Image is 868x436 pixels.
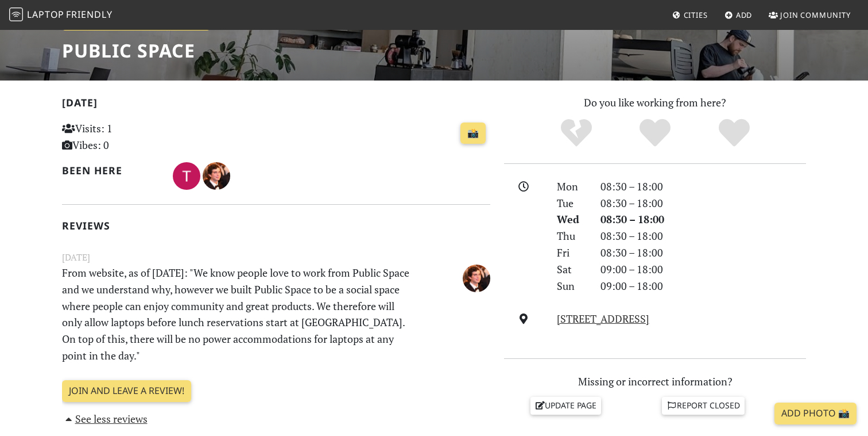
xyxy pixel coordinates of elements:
img: 4011-tzannetos.jpg [173,162,200,190]
p: Missing or incorrect information? [504,373,806,390]
div: 08:30 – 18:00 [594,211,813,228]
a: Join and leave a review! [62,380,191,402]
div: Mon [550,178,594,195]
div: 08:30 – 18:00 [594,244,813,261]
a: 📸 [460,123,486,144]
div: 08:30 – 18:00 [594,195,813,212]
div: Thu [550,228,594,244]
div: No [537,117,616,149]
div: 09:00 – 18:00 [594,278,813,295]
span: Tzannetos Philippakos [173,168,203,182]
div: Yes [615,117,695,149]
span: Add [736,10,753,20]
span: Cities [684,10,708,20]
a: LaptopFriendly LaptopFriendly [9,5,113,25]
h1: Public Space [62,40,210,62]
h2: Been here [62,165,159,177]
div: 08:30 – 18:00 [594,178,813,195]
div: Wed [550,211,594,228]
a: Join Community [764,5,855,25]
span: Friendly [66,8,112,21]
p: Visits: 1 Vibes: 0 [62,120,196,154]
a: Report closed [662,397,745,414]
div: Definitely! [695,117,774,149]
div: Sat [550,261,594,278]
span: Alec Scicchitano [203,168,230,182]
div: 09:00 – 18:00 [594,261,813,278]
a: [STREET_ADDRESS] [557,312,649,326]
a: Add [720,5,757,25]
h2: [DATE] [62,97,490,113]
span: Alec Scicchitano [463,270,490,284]
p: From website, as of [DATE]: "We know people love to work from Public Space and we understand why,... [55,265,424,364]
a: Add Photo 📸 [774,403,857,424]
img: 3144-alec.jpg [203,162,230,190]
div: 08:30 – 18:00 [594,228,813,244]
div: Fri [550,244,594,261]
div: Tue [550,195,594,212]
small: [DATE] [55,250,497,265]
h2: Reviews [62,220,490,232]
img: LaptopFriendly [9,7,23,21]
a: Update page [530,397,602,414]
span: Join Community [780,10,851,20]
a: See less reviews [62,412,148,426]
p: Do you like working from here? [504,94,806,111]
span: Laptop [27,8,64,21]
div: Sun [550,278,594,295]
a: Cities [668,5,712,25]
img: 3144-alec.jpg [463,265,490,292]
